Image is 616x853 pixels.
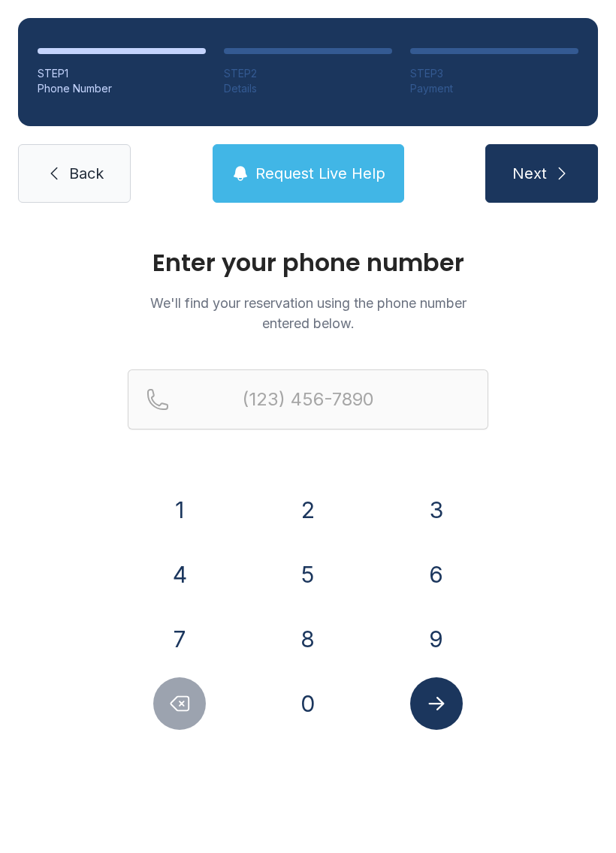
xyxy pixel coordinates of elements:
[512,163,547,184] span: Next
[410,548,463,601] button: 6
[282,484,334,536] button: 2
[153,677,206,730] button: Delete number
[282,613,334,665] button: 8
[69,163,104,184] span: Back
[410,484,463,536] button: 3
[153,613,206,665] button: 7
[38,66,206,81] div: STEP 1
[153,484,206,536] button: 1
[128,369,488,430] input: Reservation phone number
[38,81,206,96] div: Phone Number
[282,548,334,601] button: 5
[410,66,578,81] div: STEP 3
[224,81,392,96] div: Details
[153,548,206,601] button: 4
[128,251,488,275] h1: Enter your phone number
[410,81,578,96] div: Payment
[224,66,392,81] div: STEP 2
[128,293,488,333] p: We'll find your reservation using the phone number entered below.
[410,677,463,730] button: Submit lookup form
[282,677,334,730] button: 0
[410,613,463,665] button: 9
[255,163,385,184] span: Request Live Help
